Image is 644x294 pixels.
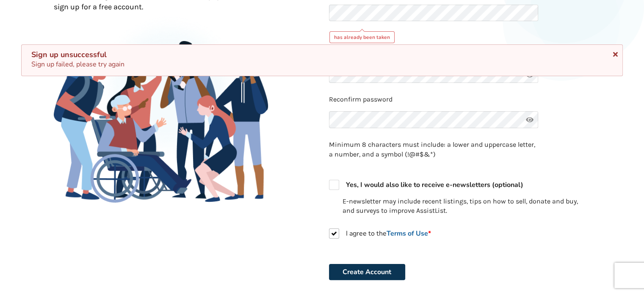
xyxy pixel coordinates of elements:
[329,95,591,104] p: Reconfirm password
[31,50,613,69] div: Sign up failed, please try again
[31,50,613,60] div: Sign up unsuccessful
[343,197,591,216] p: E-newsletter may include recent listings, tips on how to sell, donate and buy, and surveys to imp...
[329,31,395,43] div: has already been taken
[329,228,431,239] label: I agree to the
[387,229,431,238] a: Terms of Use*
[329,140,538,159] p: Minimum 8 characters must include: a lower and uppercase letter, a number, and a symbol (!@#$&*)
[346,180,523,190] strong: Yes, I would also like to receive e-newsletters (optional)
[54,41,268,203] img: Family Gathering
[329,264,405,280] button: Create Account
